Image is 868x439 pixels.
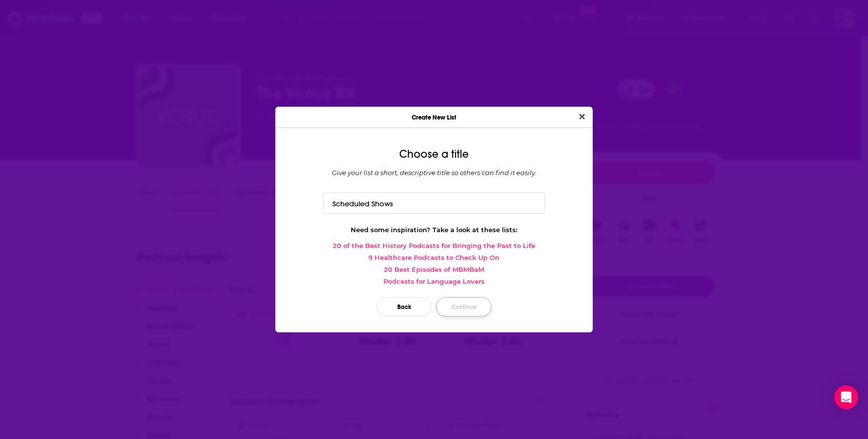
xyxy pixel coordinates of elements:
div: Create New List [275,107,593,128]
a: 9 Healthcare Podcasts to Check Up On [283,253,585,261]
a: 20 Best Episodes of MBMBaM [283,265,585,273]
div: Give your list a short, descriptive title so others can find it easily. [283,169,585,177]
button: Back [376,297,432,316]
div: Choose a title [283,148,585,161]
button: Close [575,111,589,123]
a: 20 of the Best History Podcasts for Bringing the Past to Life [283,242,585,250]
input: Top True Crime podcasts of 2020... [323,192,545,214]
div: Need some inspiration? Take a look at these lists: [283,226,585,234]
button: Continue [436,297,492,316]
div: Open Intercom Messenger [834,385,858,409]
a: Podcasts for Language Lovers [283,277,585,285]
